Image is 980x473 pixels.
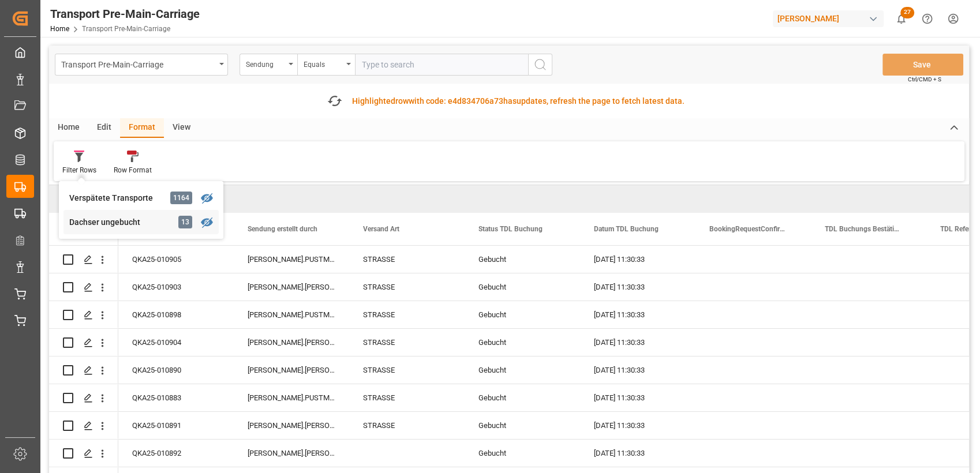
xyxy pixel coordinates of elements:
[580,356,695,384] div: [DATE] 11:30:33
[170,192,192,204] div: 1164
[478,274,566,301] div: Gebucht
[234,356,349,384] div: [PERSON_NAME].[PERSON_NAME]
[709,225,787,233] span: BookingRequestConfirmation
[234,246,349,273] div: [PERSON_NAME].PUSTMUELLER
[478,225,543,233] span: Status TDL Buchung
[349,356,465,384] div: STRASSE
[55,54,228,76] button: open menu
[120,118,164,138] div: Format
[114,165,152,175] div: Row Format
[62,165,96,175] div: Filter Rows
[914,6,940,32] button: Help Center
[61,57,215,71] div: Transport Pre-Main-Carriage
[773,7,888,29] button: [PERSON_NAME]
[118,412,234,439] div: QKA25-010891
[49,118,88,138] div: Home
[594,225,659,233] span: Datum TDL Buchung
[234,440,349,467] div: [PERSON_NAME].[PERSON_NAME]
[49,356,118,384] div: Press SPACE to select this row.
[248,225,317,233] span: Sendung erstellt durch
[50,25,69,33] a: Home
[304,57,343,70] div: Equals
[478,302,566,328] div: Gebucht
[234,329,349,356] div: [PERSON_NAME].[PERSON_NAME]
[478,246,566,273] div: Gebucht
[349,273,465,301] div: STRASSE
[503,96,517,106] span: has
[448,96,503,106] span: e4d834706a73
[118,273,234,301] div: QKA25-010903
[69,192,170,204] div: Verspätete Transporte
[352,95,684,107] div: Highlighted with code: updates, refresh the page to fetch latest data.
[825,225,902,233] span: TDL Buchungs Bestätigungs Datum
[349,329,465,356] div: STRASSE
[69,216,170,228] div: Dachser ungebucht
[580,412,695,439] div: [DATE] 11:30:33
[349,246,465,273] div: STRASSE
[49,384,118,412] div: Press SPACE to select this row.
[49,329,118,356] div: Press SPACE to select this row.
[49,412,118,440] div: Press SPACE to select this row.
[178,216,192,228] div: 13
[349,384,465,411] div: STRASSE
[355,54,528,76] input: Type to search
[478,385,566,411] div: Gebucht
[478,357,566,384] div: Gebucht
[349,412,465,439] div: STRASSE
[580,273,695,301] div: [DATE] 11:30:33
[888,6,914,32] button: show 27 new notifications
[908,75,941,84] span: Ctrl/CMD + S
[49,246,118,273] div: Press SPACE to select this row.
[234,273,349,301] div: [PERSON_NAME].[PERSON_NAME]
[49,273,118,301] div: Press SPACE to select this row.
[478,440,566,467] div: Gebucht
[234,301,349,328] div: [PERSON_NAME].PUSTMUELLER
[234,384,349,411] div: [PERSON_NAME].PUSTMUELLER
[580,440,695,467] div: [DATE] 11:30:33
[118,246,234,273] div: QKA25-010905
[882,54,963,76] button: Save
[240,54,297,76] button: open menu
[118,301,234,328] div: QKA25-010898
[363,225,399,233] span: Versand Art
[118,356,234,384] div: QKA25-010890
[478,329,566,356] div: Gebucht
[164,118,199,138] div: View
[88,118,120,138] div: Edit
[580,246,695,273] div: [DATE] 11:30:33
[478,412,566,439] div: Gebucht
[580,384,695,411] div: [DATE] 11:30:33
[349,301,465,328] div: STRASSE
[118,329,234,356] div: QKA25-010904
[234,412,349,439] div: [PERSON_NAME].[PERSON_NAME]
[580,329,695,356] div: [DATE] 11:30:33
[49,440,118,467] div: Press SPACE to select this row.
[395,96,409,106] span: row
[900,7,914,18] span: 27
[118,440,234,467] div: QKA25-010892
[528,54,552,76] button: search button
[297,54,355,76] button: open menu
[246,57,285,70] div: Sendung
[49,301,118,329] div: Press SPACE to select this row.
[118,384,234,411] div: QKA25-010883
[50,5,200,22] div: Transport Pre-Main-Carriage
[773,10,884,27] div: [PERSON_NAME]
[580,301,695,328] div: [DATE] 11:30:33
